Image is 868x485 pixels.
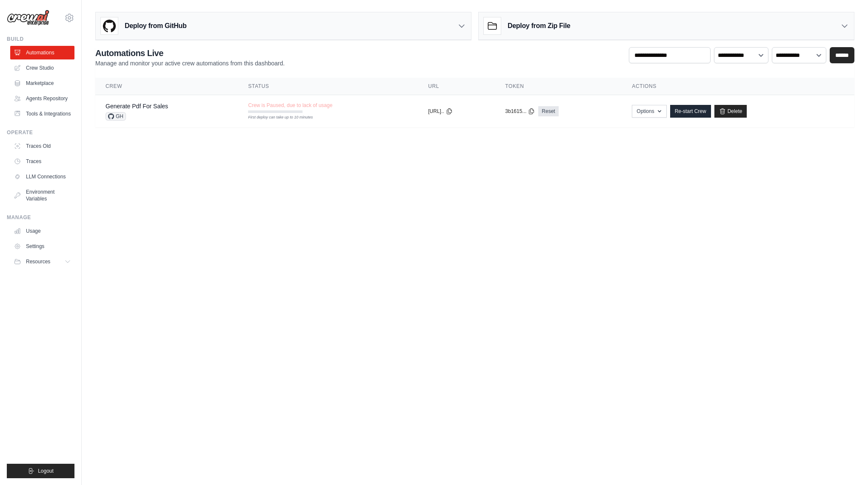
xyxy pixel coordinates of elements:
a: Traces [10,155,74,168]
th: Status [238,78,418,95]
div: Build [7,36,74,42]
span: Crew is Paused, due to lack of usage [248,102,332,109]
th: Actions [622,78,854,95]
button: Options [632,105,666,118]
th: Token [495,78,622,95]
a: Agents Repository [10,92,74,105]
a: Environment Variables [10,185,74,206]
div: Operate [7,129,74,136]
a: Usage [10,224,74,238]
a: Delete [714,105,747,118]
button: 3b1615... [505,108,535,115]
span: Resources [26,258,50,265]
img: Logo [7,10,49,26]
button: Logout [7,464,74,478]
a: Marketplace [10,76,74,90]
h3: Deploy from GitHub [125,21,186,31]
a: Traces Old [10,139,74,153]
span: Logout [38,468,54,474]
th: URL [418,78,495,95]
a: Settings [10,240,74,253]
h2: Automations Live [95,47,285,59]
div: Manage [7,214,74,221]
a: Reset [538,106,558,116]
a: Generate Pdf For Sales [106,103,168,110]
span: GH [106,112,126,121]
a: Crew Studio [10,61,74,75]
a: Automations [10,46,74,59]
button: Resources [10,255,74,268]
img: GitHub Logo [101,17,118,34]
a: LLM Connections [10,170,74,183]
th: Crew [95,78,238,95]
h3: Deploy from Zip File [508,21,570,31]
a: Re-start Crew [670,105,711,118]
p: Manage and monitor your active crew automations from this dashboard. [95,59,285,68]
a: Tools & Integrations [10,107,74,121]
div: First deploy can take up to 10 minutes [248,115,303,121]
